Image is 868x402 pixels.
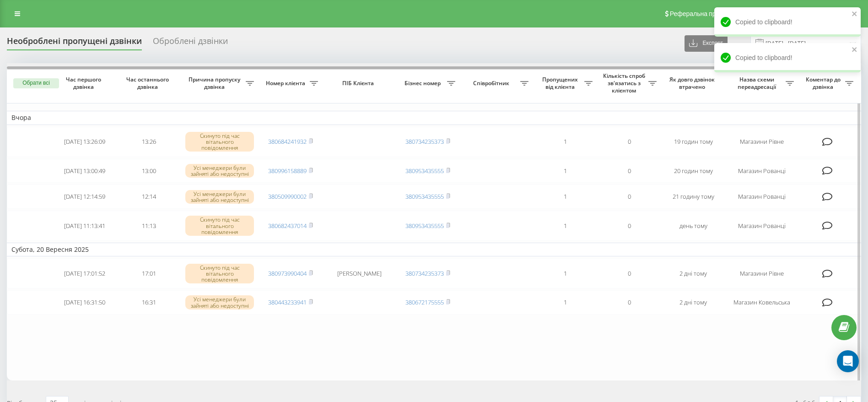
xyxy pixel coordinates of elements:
div: Усі менеджери були зайняті або недоступні [185,295,254,309]
a: 380443233941 [268,298,307,306]
div: Оброблені дзвінки [153,36,228,50]
span: Пропущених від клієнта [538,76,584,90]
td: 2 дні тому [661,258,725,288]
div: Скинуто під час вітального повідомлення [185,132,254,152]
td: 16:31 [117,290,181,315]
td: [DATE] 12:14:59 [53,185,117,209]
a: 380953435555 [405,222,444,230]
span: Як довго дзвінок втрачено [669,76,718,90]
a: 380682437014 [268,222,307,230]
div: Copied to clipboard! [714,7,861,37]
div: Усі менеджери були зайняті або недоступні [185,190,254,204]
div: Скинуто під час вітального повідомлення [185,216,254,236]
a: 380953435555 [405,167,444,175]
a: 380953435555 [405,192,444,201]
td: 1 [533,211,597,241]
td: [DATE] 11:13:41 [53,211,117,241]
div: Необроблені пропущені дзвінки [7,36,142,50]
div: Copied to clipboard! [714,43,861,72]
td: 13:00 [117,159,181,183]
span: Коментар до дзвінка [803,76,845,90]
td: 0 [597,127,661,157]
td: 0 [597,185,661,209]
td: 21 годину тому [661,185,725,209]
span: Номер клієнта [263,80,310,87]
td: 11:13 [117,211,181,241]
button: Обрати всі [13,78,59,88]
td: Магазин Рованці [725,159,798,183]
a: 380734235373 [405,137,444,146]
a: 380509990002 [268,192,307,201]
a: 380973990404 [268,269,307,277]
td: Магазин Рованці [725,185,798,209]
td: 1 [533,159,597,183]
td: день тому [661,211,725,241]
a: 380684241932 [268,137,307,146]
td: ⁨[PERSON_NAME] [323,258,396,288]
td: [DATE] 16:31:50 [53,290,117,315]
td: 1 [533,185,597,209]
td: 20 годин тому [661,159,725,183]
td: 2 дні тому [661,290,725,315]
div: Open Intercom Messenger [837,350,859,372]
td: Магазин Рованці [725,211,798,241]
span: Назва схеми переадресації [730,76,786,90]
td: 0 [597,211,661,241]
td: Магазин Ковельська [725,290,798,315]
td: Магазини Рівне [725,127,798,157]
span: ПІБ Клієнта [330,80,388,87]
span: Кількість спроб зв'язатись з клієнтом [602,72,648,94]
div: Усі менеджери були зайняті або недоступні [185,164,254,178]
button: close [852,10,858,19]
span: Час першого дзвінка [60,76,109,90]
td: 17:01 [117,258,181,288]
td: 1 [533,127,597,157]
a: 380996158889 [268,167,307,175]
td: Магазини Рівне [725,258,798,288]
button: close [852,46,858,54]
span: Причина пропуску дзвінка [185,76,246,90]
td: 13:26 [117,127,181,157]
a: 380672175555 [405,298,444,306]
span: Реферальна програма [670,10,737,17]
td: 19 годин тому [661,127,725,157]
td: 1 [533,258,597,288]
span: Бізнес номер [400,80,447,87]
td: [DATE] 17:01:52 [53,258,117,288]
td: 1 [533,290,597,315]
button: Експорт [685,35,728,52]
td: 12:14 [117,185,181,209]
a: 380734235373 [405,269,444,277]
span: Час останнього дзвінка [124,76,173,90]
td: [DATE] 13:26:09 [53,127,117,157]
td: 0 [597,258,661,288]
div: Скинуто під час вітального повідомлення [185,264,254,284]
td: [DATE] 13:00:49 [53,159,117,183]
span: Співробітник [464,80,520,87]
td: 0 [597,159,661,183]
td: 0 [597,290,661,315]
